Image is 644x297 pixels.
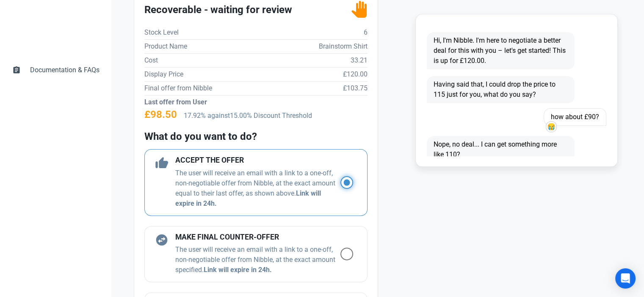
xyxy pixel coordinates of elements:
h4: MAKE FINAL COUNTER-OFFER [175,233,340,242]
span: Having said that, I could drop the price to 115 just for you, what do you say? [427,76,575,103]
td: Last offer from User [144,95,273,109]
p: 17.92% against [184,111,368,121]
span: 15.00% Discount Threshold [230,112,312,120]
td: Brainstorm Shirt [273,39,368,53]
b: Link will expire in 24h. [204,266,272,274]
td: £120.00 [273,67,368,81]
h2: £98.50 [144,109,177,120]
h4: ACCEPT THE OFFER [175,156,340,165]
p: The user will receive an email with a link to a one-off, non-negotiable offer from Nibble, at the... [175,245,340,275]
h2: What do you want to do? [144,131,368,142]
td: 6 [273,26,368,40]
span: assignment [12,65,21,74]
a: assignmentDocumentation & FAQs [7,60,105,80]
span: Hi, I'm Nibble. I'm here to negotiate a better deal for this with you – let's get started! This i... [427,32,575,69]
img: status_user_offer_available.svg [351,1,368,18]
span: Nope, no deal... I can get something more like 110? [427,136,575,163]
span: swap_horizontal_circle [155,233,169,247]
div: Open Intercom Messenger [615,268,636,289]
span: Documentation & FAQs [30,65,100,75]
h2: Recoverable - waiting for review [144,1,351,18]
p: The user will receive an email with a link to a one-off, non-negotiable offer from Nibble, at the... [175,168,340,209]
b: Link will expire in 24h. [175,189,321,207]
td: £103.75 [273,81,368,95]
td: Cost [144,53,273,67]
span: thumb_up [155,156,169,170]
span: how about £90? [544,108,606,126]
td: Final offer from Nibble [144,81,273,95]
td: Product Name [144,39,273,53]
td: 33.21 [273,53,368,67]
td: Display Price [144,67,273,81]
td: Stock Level [144,26,273,40]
